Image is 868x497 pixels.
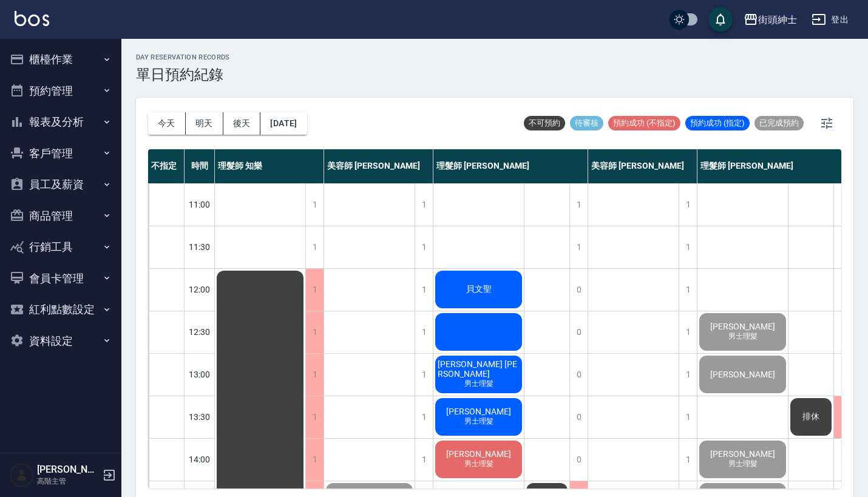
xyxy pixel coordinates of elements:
[185,268,215,311] div: 12:00
[415,354,433,396] div: 1
[462,379,496,389] span: 男士理髮
[37,476,99,487] p: 高階主管
[708,7,733,32] button: save
[185,311,215,353] div: 12:30
[136,53,230,61] h2: day Reservation records
[185,396,215,438] div: 13:30
[569,439,588,481] div: 0
[679,396,697,438] div: 1
[569,354,588,396] div: 0
[415,439,433,481] div: 1
[5,106,117,138] button: 報表及分析
[679,439,697,481] div: 1
[185,183,215,226] div: 11:00
[185,149,215,183] div: 時間
[739,7,802,32] button: 街頭紳士
[305,354,324,396] div: 1
[679,269,697,311] div: 1
[570,118,603,129] span: 待審核
[415,184,433,226] div: 1
[185,438,215,481] div: 14:00
[415,311,433,353] div: 1
[37,464,99,476] h5: [PERSON_NAME]
[569,396,588,438] div: 0
[5,75,117,107] button: 預約管理
[5,231,117,263] button: 行銷工具
[569,311,588,353] div: 0
[5,200,117,232] button: 商品管理
[185,226,215,268] div: 11:30
[5,263,117,294] button: 會員卡管理
[679,354,697,396] div: 1
[726,331,760,342] span: 男士理髮
[186,112,223,135] button: 明天
[324,149,433,183] div: 美容師 [PERSON_NAME]
[685,118,750,129] span: 預約成功 (指定)
[5,138,117,169] button: 客戶管理
[462,459,496,469] span: 男士理髮
[569,226,588,268] div: 1
[5,294,117,325] button: 紅利點數設定
[223,112,261,135] button: 後天
[148,112,186,135] button: 今天
[679,184,697,226] div: 1
[464,284,494,295] span: 貝文聖
[136,66,230,83] h3: 單日預約紀錄
[415,396,433,438] div: 1
[305,311,324,353] div: 1
[524,118,565,129] span: 不可預約
[697,149,852,183] div: 理髮師 [PERSON_NAME]
[679,311,697,353] div: 1
[708,449,778,459] span: [PERSON_NAME]
[807,8,853,31] button: 登出
[569,184,588,226] div: 1
[462,416,496,427] span: 男士理髮
[15,11,49,26] img: Logo
[754,118,804,129] span: 已完成預約
[5,325,117,357] button: 資料設定
[800,411,822,422] span: 排休
[679,226,697,268] div: 1
[433,149,588,183] div: 理髮師 [PERSON_NAME]
[5,44,117,75] button: 櫃檯作業
[10,463,34,487] img: Person
[444,407,514,416] span: [PERSON_NAME]
[148,149,185,183] div: 不指定
[305,226,324,268] div: 1
[305,439,324,481] div: 1
[5,169,117,200] button: 員工及薪資
[758,12,797,27] div: 街頭紳士
[708,370,778,379] span: [PERSON_NAME]
[415,269,433,311] div: 1
[608,118,680,129] span: 預約成功 (不指定)
[726,459,760,469] span: 男士理髮
[588,149,697,183] div: 美容師 [PERSON_NAME]
[260,112,307,135] button: [DATE]
[305,396,324,438] div: 1
[215,149,324,183] div: 理髮師 知樂
[569,269,588,311] div: 0
[708,322,778,331] span: [PERSON_NAME]
[305,184,324,226] div: 1
[185,353,215,396] div: 13:00
[435,359,522,379] span: [PERSON_NAME] [PERSON_NAME]
[305,269,324,311] div: 1
[415,226,433,268] div: 1
[444,449,514,459] span: [PERSON_NAME]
